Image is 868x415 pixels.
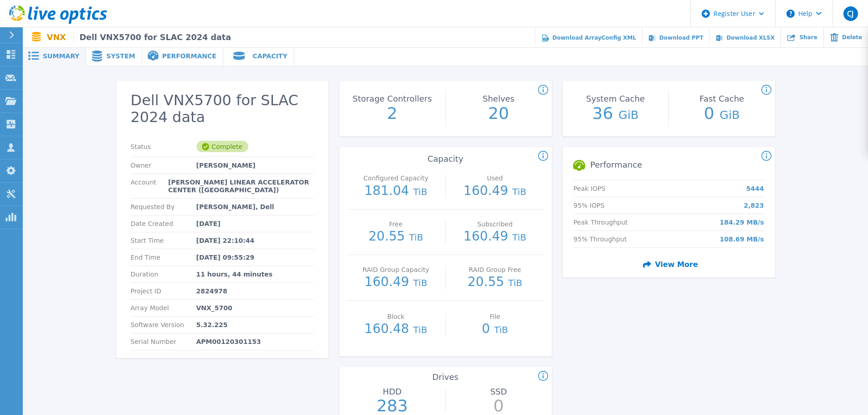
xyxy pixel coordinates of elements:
[413,186,427,197] span: TiB
[842,35,862,40] span: Delete
[719,108,740,122] span: GiB
[463,184,526,198] p: 160.49
[427,154,463,164] div: Capacity
[196,271,273,278] p: 11 hours, 44 minutes
[493,396,504,415] p: 0
[704,104,740,123] p: 0
[463,229,526,244] p: 160.49
[131,271,196,278] p: Duration
[43,53,79,59] span: Summary
[131,162,196,169] p: Owner
[131,220,196,227] p: Date Created
[847,10,853,17] span: CJ
[535,27,642,48] a: Download ArrayConfig XML
[586,94,645,104] h3: System Cache
[73,33,231,42] span: Dell VNX5700 for SLAC 2024 data
[131,92,314,126] h2: Dell VNX5700 for SLAC 2024 data
[574,185,639,192] p: Peak IOPS
[409,232,423,243] span: TiB
[365,275,427,289] p: 160.49
[568,154,764,176] h2: Performance
[744,202,764,209] p: 2,823
[131,203,196,210] p: Requested By
[512,232,526,243] span: TiB
[252,53,287,59] span: Capacity
[365,184,427,198] p: 181.04
[709,27,781,48] a: Download XLSX
[365,322,427,336] p: 160.48
[574,219,639,226] p: Peak Throughput
[363,266,429,275] h3: RAID Group Capacity
[618,108,639,122] span: GiB
[131,338,196,345] p: Serial Number
[483,94,514,104] h3: Shelves
[720,219,764,226] p: 184.29 MB/s
[196,338,261,345] p: APM00120301153
[432,373,458,386] div: Drives
[196,321,228,328] p: 5.32.225
[376,396,408,415] p: 283
[799,35,817,40] span: Share
[490,387,507,397] h3: SSD
[477,220,513,229] h3: Subscribed
[699,94,744,104] h3: Fast Cache
[131,237,196,244] p: Start Time
[383,387,401,397] h3: HDD
[364,174,428,183] h3: Configured Capacity
[196,203,274,210] p: [PERSON_NAME], Dell
[369,229,423,244] p: 20.55
[592,104,639,123] p: 36
[508,277,522,288] span: TiB
[494,324,508,335] span: TiB
[413,277,427,288] span: TiB
[131,321,196,328] p: Software Version
[196,237,255,244] p: [DATE] 22:10:44
[106,53,135,59] span: System
[162,53,216,59] span: Performance
[490,313,500,322] h3: File
[353,94,432,104] h3: Storage Controllers
[720,236,764,243] p: 108.69 MB/s
[552,35,636,41] span: Download ArrayConfig XML
[642,27,709,48] a: Download PPT
[168,179,313,193] p: [PERSON_NAME] LINEAR ACCELERATOR CENTER ([GEOGRAPHIC_DATA])
[196,254,255,261] p: [DATE] 09:55:29
[488,104,509,123] p: 20
[482,322,508,336] p: 0
[131,143,196,150] p: Status
[413,324,427,335] span: TiB
[131,179,169,193] p: Account
[726,35,775,41] span: Download XLSX
[659,35,704,41] span: Download PPT
[487,174,503,183] h3: Used
[196,141,248,152] div: Complete
[131,254,196,261] p: End Time
[389,220,403,229] h3: Free
[512,186,526,197] span: TiB
[131,304,196,312] p: Array Model
[131,287,196,295] p: Project ID
[746,185,764,192] p: 5444
[574,236,639,243] p: 95% Throughput
[196,162,256,169] p: [PERSON_NAME]
[47,33,231,42] p: VNX
[469,266,521,275] h3: RAID Group Free
[639,256,698,272] span: View More
[196,304,232,312] p: VNX_5700
[574,202,639,209] p: 95% IOPS
[387,313,405,322] h3: Block
[196,220,221,227] p: [DATE]
[467,275,522,289] p: 20.55
[196,287,227,295] p: 2824978
[387,104,397,123] p: 2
